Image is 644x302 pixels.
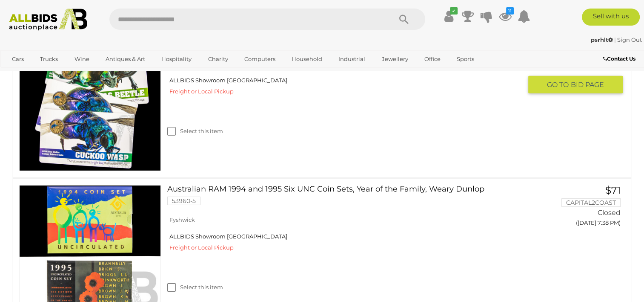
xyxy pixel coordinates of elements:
[617,36,642,43] a: Sign Out
[419,52,446,66] a: Office
[535,29,623,94] a: $55 SRM83 Closed ([DATE] 8:04 PM) GO TOBID PAGE
[6,66,78,80] a: [GEOGRAPHIC_DATA]
[286,52,328,66] a: Household
[5,9,92,31] img: Allbids.com.au
[443,9,455,24] a: ✔
[100,52,151,66] a: Antiques & Art
[603,55,635,62] b: Contact Us
[376,52,414,66] a: Jewellery
[528,76,623,93] button: GO TOBID PAGE
[571,80,604,89] span: BID PAGE
[156,52,197,66] a: Hospitality
[499,9,512,24] a: 11
[202,52,233,66] a: Charity
[451,52,480,66] a: Sports
[239,52,281,66] a: Computers
[333,52,371,66] a: Industrial
[69,52,95,66] a: Wine
[582,9,640,26] a: Sell with us
[6,52,29,66] a: Cars
[535,185,623,231] a: $71 CAPITAL2COAST Closed ([DATE] 7:38 PM)
[174,185,522,212] a: Australian RAM 1994 and 1995 Six UNC Coin Sets, Year of the Family, Weary Dunlop 53960-5
[506,7,514,15] i: 11
[547,80,571,89] span: GO TO
[167,127,223,135] label: Select this item
[34,52,63,66] a: Trucks
[383,9,425,30] button: Search
[591,36,613,43] strong: psrhlt
[614,36,616,43] span: |
[603,54,638,64] a: Contact Us
[605,184,621,196] span: $71
[167,283,223,291] label: Select this item
[450,7,458,15] i: ✔
[591,36,614,43] a: psrhlt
